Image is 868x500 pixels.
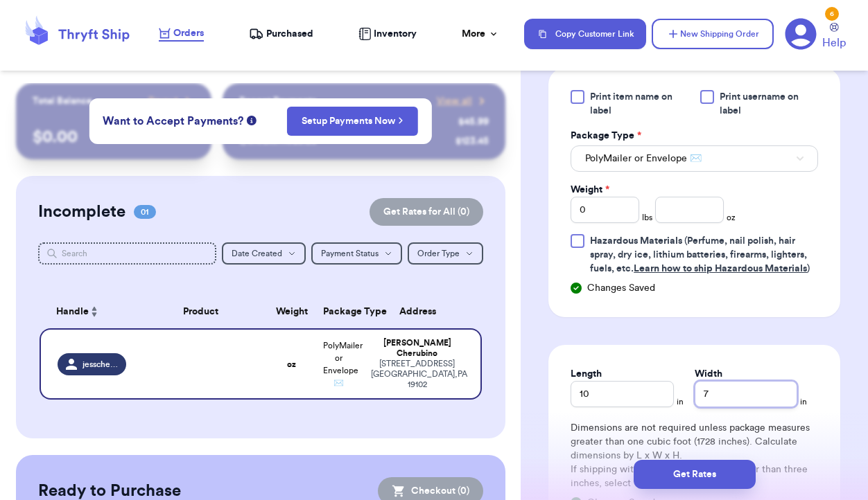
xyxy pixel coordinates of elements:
[571,183,609,197] label: Weight
[323,341,363,387] span: PolyMailer or Envelope ✉️
[571,421,818,490] div: Dimensions are not required unless package measures greater than one cubic foot (1728 inches). Ca...
[358,27,417,41] a: Inventory
[462,27,499,41] div: More
[571,145,818,172] button: PolyMailer or Envelope ✉️
[524,19,646,49] button: Copy Customer Link
[363,295,482,328] th: Address
[268,295,315,328] th: Weight
[437,94,472,108] span: View all
[437,94,489,108] a: View all
[590,236,810,274] span: (Perfume, nail polish, hair spray, dry ice, lithium batteries, firearms, lighters, fuels, etc. )
[408,242,483,265] button: Order Type
[642,212,652,223] span: lbs
[56,305,89,319] span: Handle
[148,94,178,108] span: Payout
[148,94,195,108] a: Payout
[302,114,403,128] a: Setup Payments Now
[585,152,702,166] span: PolyMailer or Envelope ✉️
[311,242,402,265] button: Payment Status
[634,264,807,274] a: Learn how to ship Hazardous Materials
[321,249,379,258] span: Payment Status
[587,281,655,295] span: Changes Saved
[822,23,846,51] a: Help
[315,295,363,328] th: Package Type
[134,295,268,328] th: Product
[134,205,156,219] span: 01
[232,249,282,258] span: Date Created
[825,7,839,21] div: 6
[287,360,296,368] strong: oz
[652,19,774,49] button: New Shipping Order
[727,212,736,223] span: oz
[571,367,602,381] label: Length
[371,359,464,390] div: [STREET_ADDRESS] [GEOGRAPHIC_DATA] , PA 19102
[590,90,692,118] span: Print item name on label
[371,338,464,359] div: [PERSON_NAME] Cherubino
[159,26,204,42] a: Orders
[785,18,817,50] a: 6
[83,359,118,370] span: jesscherubino
[571,129,641,143] label: Package Type
[249,27,313,41] a: Purchased
[266,27,313,41] span: Purchased
[590,236,682,246] span: Hazardous Materials
[822,35,846,51] span: Help
[173,26,204,40] span: Orders
[222,242,306,265] button: Date Created
[33,94,92,108] p: Total Balance
[38,242,216,265] input: Search
[800,396,807,407] span: in
[38,201,125,223] h2: Incomplete
[374,27,417,41] span: Inventory
[89,303,100,320] button: Sort ascending
[458,115,489,129] div: $ 45.99
[677,396,684,407] span: in
[455,134,489,148] div: $ 123.45
[103,113,243,130] span: Want to Accept Payments?
[33,126,195,148] p: $ 0.00
[695,367,722,381] label: Width
[239,94,316,108] p: Recent Payments
[634,460,756,489] button: Get Rates
[370,198,483,226] button: Get Rates for All (0)
[287,107,418,136] button: Setup Payments Now
[417,249,460,258] span: Order Type
[720,90,818,118] span: Print username on label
